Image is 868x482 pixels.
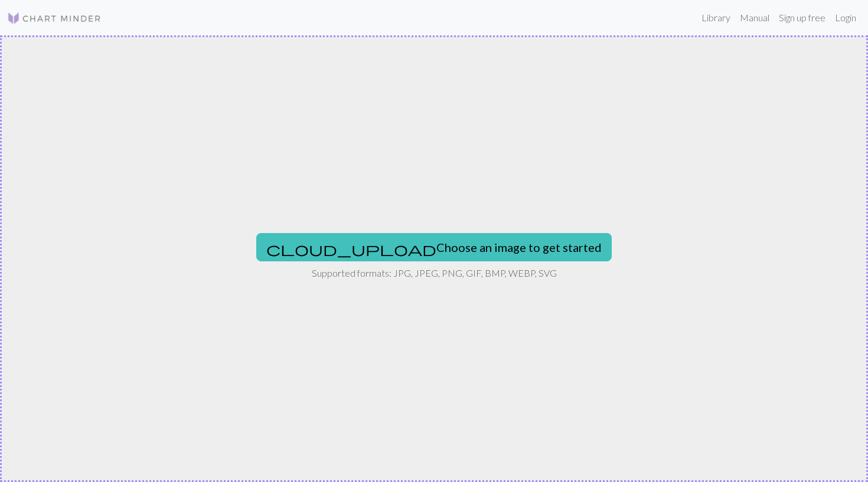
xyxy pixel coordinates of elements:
[830,6,861,29] a: Login
[697,6,735,29] a: Library
[7,11,102,25] img: Logo
[774,6,830,29] a: Sign up free
[266,241,436,257] span: cloud_upload
[312,266,557,280] p: Supported formats: JPG, JPEG, PNG, GIF, BMP, WEBP, SVG
[256,233,612,261] button: Choose an image to get started
[735,6,774,29] a: Manual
